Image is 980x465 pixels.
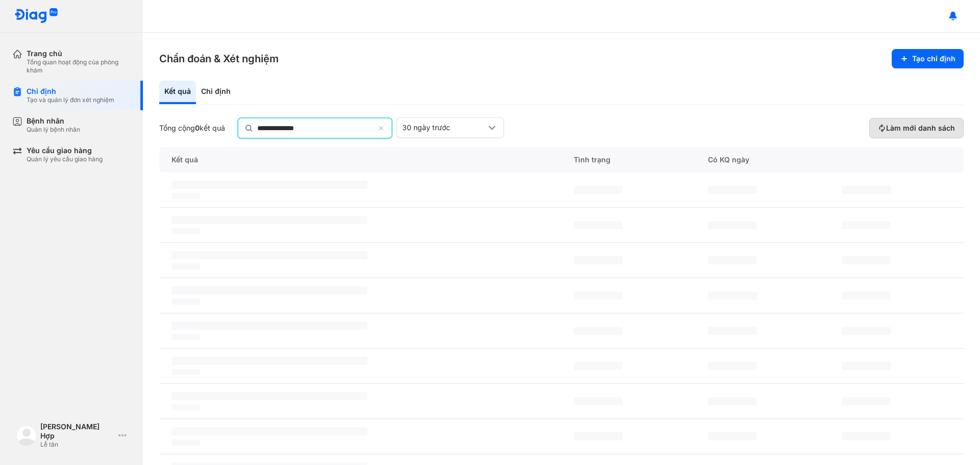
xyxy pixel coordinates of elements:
span: ‌ [842,327,891,335]
div: Lễ tân [40,440,114,449]
span: ‌ [574,362,623,370]
div: Có KQ ngày [696,147,830,173]
span: ‌ [708,256,757,264]
span: ‌ [708,327,757,335]
span: ‌ [842,397,891,405]
span: ‌ [842,256,891,264]
span: ‌ [171,193,200,199]
span: ‌ [171,251,367,259]
span: ‌ [171,369,200,375]
div: Chỉ định [27,87,114,96]
span: ‌ [708,221,757,229]
span: ‌ [171,334,200,340]
span: ‌ [171,263,200,270]
div: Tổng quan hoạt động của phòng khám [27,58,131,75]
span: ‌ [574,432,623,440]
span: ‌ [574,186,623,194]
span: ‌ [171,427,367,435]
span: ‌ [842,291,891,300]
span: ‌ [171,404,200,410]
div: Quản lý yêu cầu giao hàng [27,155,103,163]
div: Tạo và quản lý đơn xét nghiệm [27,96,114,104]
span: ‌ [574,256,623,264]
span: ‌ [708,362,757,370]
button: Tạo chỉ định [892,49,964,68]
div: Kết quả [159,81,196,104]
div: Quản lý bệnh nhân [27,126,80,134]
div: Yêu cầu giao hàng [27,146,103,155]
div: Chỉ định [196,81,236,104]
span: ‌ [574,327,623,335]
span: ‌ [842,362,891,370]
div: Kết quả [159,147,561,173]
span: ‌ [574,397,623,405]
span: ‌ [171,216,367,224]
span: ‌ [574,221,623,229]
h3: Chẩn đoán & Xét nghiệm [159,52,279,66]
span: ‌ [708,397,757,405]
span: ‌ [171,299,200,305]
span: ‌ [171,228,200,234]
img: logo [14,8,58,24]
span: ‌ [171,286,367,295]
span: 0 [195,124,200,132]
div: Bệnh nhân [27,116,80,126]
span: ‌ [171,439,200,446]
div: [PERSON_NAME] Hợp [40,422,114,440]
span: ‌ [708,186,757,194]
img: logo [16,425,37,446]
span: ‌ [842,221,891,229]
div: Trang chủ [27,49,131,58]
span: ‌ [171,181,367,189]
div: Tổng cộng kết quả [159,124,225,133]
span: ‌ [171,322,367,330]
span: ‌ [708,432,757,440]
div: Tình trạng [561,147,696,173]
span: ‌ [842,432,891,440]
div: 30 ngày trước [402,123,486,132]
span: ‌ [574,291,623,300]
span: ‌ [842,186,891,194]
span: ‌ [708,291,757,300]
span: ‌ [171,357,367,365]
button: Làm mới danh sách [869,118,964,138]
span: Làm mới danh sách [886,124,955,133]
span: ‌ [171,392,367,400]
